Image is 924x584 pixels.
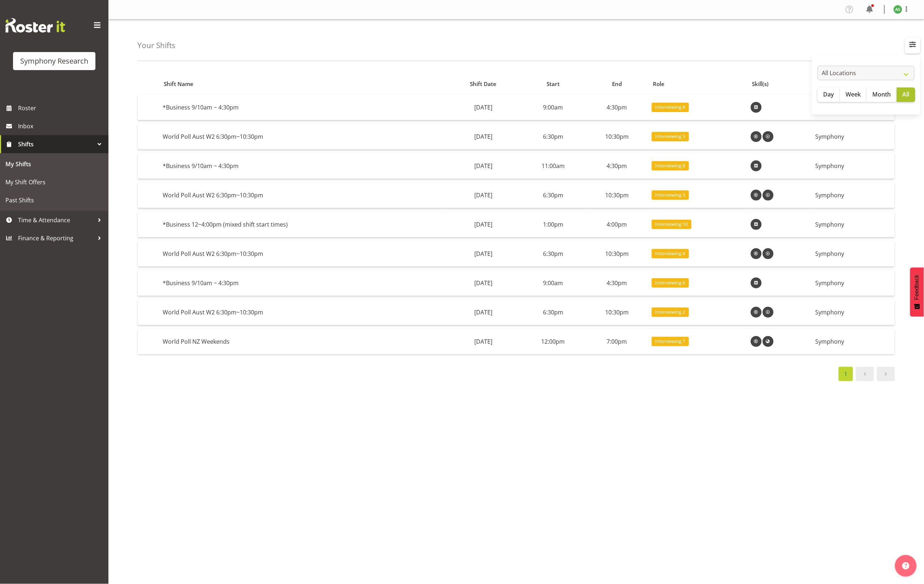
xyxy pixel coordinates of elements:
span: Start [547,80,560,88]
span: Interviewing 6 [655,279,685,286]
td: 9:00am [521,95,585,120]
td: Symphony [813,270,895,296]
span: Interviewing 2 [655,309,685,315]
td: 10:30pm [585,182,649,208]
td: Symphony [813,153,895,179]
span: Week [846,90,861,99]
img: Rosterit website logo [5,18,65,33]
span: Inbox [18,121,105,132]
span: Shifts [18,139,94,150]
button: Filter Employees [905,38,920,53]
span: Feedback [914,275,920,300]
td: World Poll Aust W2 6:30pm~10:30pm [160,182,445,208]
button: Feedback - Show survey [910,267,924,317]
td: 6:30pm [521,300,585,325]
td: 4:00pm [585,212,649,237]
td: *Business 9/10am ~ 4:30pm [160,270,445,296]
span: Role [653,80,665,88]
img: help-xxl-2.png [902,562,910,570]
td: Symphony [813,124,895,150]
td: Symphony [813,212,895,237]
td: *Business 9/10am ~ 4:30pm [160,95,445,120]
span: Interviewing 10 [655,221,688,228]
span: Shift Name [164,80,194,88]
h4: Your Shifts [137,41,175,50]
a: My Shift Offers [2,173,107,191]
td: 10:30pm [585,241,649,267]
td: [DATE] [446,212,521,237]
span: Time & Attendance [18,215,94,226]
td: 6:30pm [521,241,585,267]
button: Week [840,87,867,102]
span: Finance & Reporting [18,233,94,244]
span: Interviewing 3 [655,192,685,198]
td: [DATE] [446,153,521,179]
td: 6:30pm [521,124,585,150]
td: *Business 12~4:00pm (mixed shift start times) [160,212,445,237]
td: 10:30pm [585,300,649,325]
td: 6:30pm [521,182,585,208]
a: My Shifts [2,155,107,173]
span: Month [873,90,891,99]
span: Day [824,90,834,99]
span: Interviewing 7 [655,338,685,345]
td: 4:30pm [585,95,649,120]
td: *Business 9/10am ~ 4:30pm [160,153,445,179]
td: 4:30pm [585,270,649,296]
span: Interviewing 8 [655,162,685,169]
span: End [612,80,622,88]
td: Symphony [813,241,895,267]
td: 7:00pm [585,329,649,354]
td: World Poll Aust W2 6:30pm~10:30pm [160,241,445,267]
span: Interviewing 4 [655,250,685,257]
span: All [903,90,910,99]
td: Symphony [813,329,895,354]
td: 10:30pm [585,124,649,150]
td: [DATE] [446,270,521,296]
span: My Shift Offers [5,177,103,188]
td: [DATE] [446,241,521,267]
button: All [897,87,915,102]
td: [DATE] [446,95,521,120]
span: Past Shifts [5,195,103,206]
span: My Shifts [5,159,103,169]
td: [DATE] [446,124,521,150]
td: 11:00am [521,153,585,179]
button: Day [818,87,840,102]
td: World Poll NZ Weekends [160,329,445,354]
img: ange-steiger11422.jpg [894,5,902,14]
td: 4:30pm [585,153,649,179]
td: 12:00pm [521,329,585,354]
div: Symphony Research [20,56,88,66]
td: Symphony [813,182,895,208]
td: 9:00am [521,270,585,296]
td: World Poll Aust W2 6:30pm~10:30pm [160,124,445,150]
td: [DATE] [446,182,521,208]
span: Interviewing 3 [655,133,685,140]
span: Interviewing 8 [655,104,685,111]
span: Shift Date [470,80,497,88]
td: [DATE] [446,300,521,325]
td: 1:00pm [521,212,585,237]
span: Skill(s) [752,80,769,88]
span: Roster [18,103,105,113]
td: World Poll Aust W2 6:30pm~10:30pm [160,300,445,325]
button: Month [867,87,897,102]
td: Symphony [813,300,895,325]
td: [DATE] [446,329,521,354]
a: Past Shifts [2,191,107,209]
